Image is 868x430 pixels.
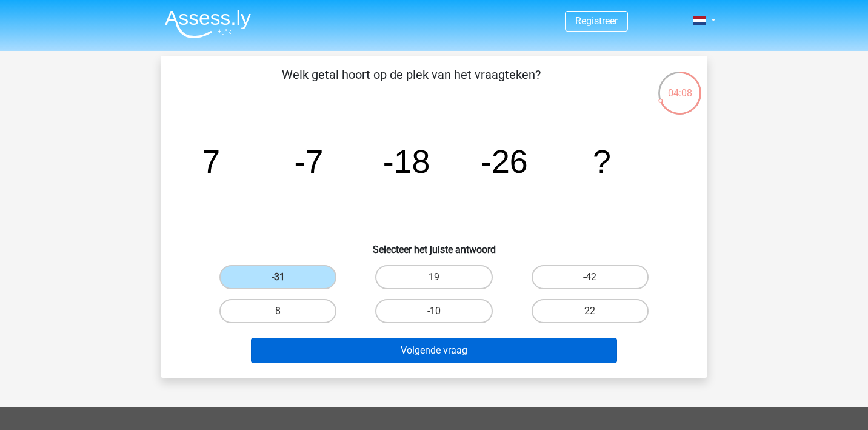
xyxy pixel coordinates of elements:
[375,265,492,289] label: 19
[295,143,324,180] tspan: -7
[481,143,528,180] tspan: -26
[202,143,220,180] tspan: 7
[251,338,618,363] button: Volgende vraag
[219,265,336,289] label: -31
[383,143,430,180] tspan: -18
[219,299,336,323] label: 8
[657,70,703,101] div: 04:08
[593,143,611,180] tspan: ?
[532,299,649,323] label: 22
[165,10,251,38] img: Assessly
[180,234,688,255] h6: Selecteer het juiste antwoord
[575,15,618,27] a: Registreer
[375,299,492,323] label: -10
[180,66,643,102] p: Welk getal hoort op de plek van het vraagteken?
[532,265,649,289] label: -42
